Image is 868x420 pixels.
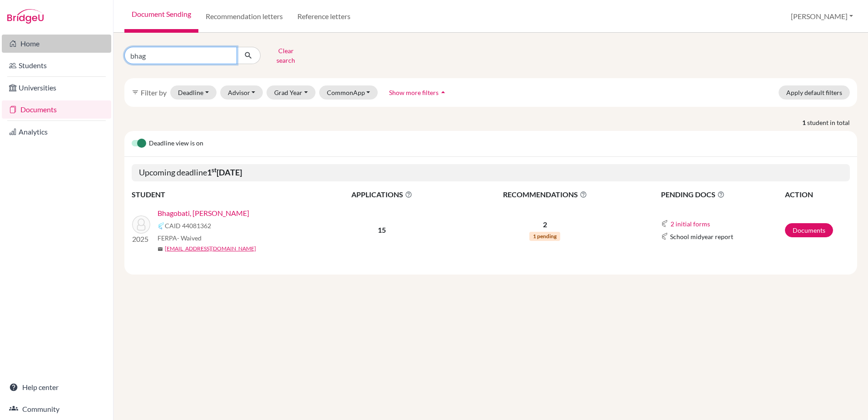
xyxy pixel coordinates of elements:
[165,245,256,253] a: [EMAIL_ADDRESS][DOMAIN_NAME]
[158,233,202,243] span: FERPA
[378,225,386,234] b: 15
[787,8,857,25] button: [PERSON_NAME]
[7,9,44,24] img: Bridge-U
[2,56,111,75] a: Students
[670,219,710,229] button: 2 initial forms
[158,246,163,252] span: mail
[132,89,139,96] i: filter_list
[451,219,639,230] p: 2
[124,47,237,64] input: Find student by name...
[132,189,313,200] th: STUDENT
[2,79,111,97] a: Universities
[261,44,311,67] button: Clear search
[381,85,455,100] button: Show more filtersarrow_drop_up
[212,166,217,174] sup: st
[661,233,668,240] img: Common App logo
[661,220,668,227] img: Common App logo
[785,223,833,237] a: Documents
[670,232,733,241] span: School midyear report
[132,215,150,234] img: Bhagobati, Henry
[170,85,217,100] button: Deadline
[132,234,150,245] p: 2025
[779,85,850,100] button: Apply default filters
[451,189,639,200] span: RECOMMENDATIONS
[132,164,850,181] h5: Upcoming deadline
[784,189,850,200] th: ACTION
[266,85,316,100] button: Grad Year
[165,221,211,230] span: CAID 44081362
[529,232,560,241] span: 1 pending
[2,378,111,396] a: Help center
[2,100,111,119] a: Documents
[149,138,203,149] span: Deadline view is on
[2,35,111,53] a: Home
[314,189,450,200] span: APPLICATIONS
[207,167,242,177] b: 1 [DATE]
[141,88,167,97] span: Filter by
[661,189,784,200] span: PENDING DOCS
[2,400,111,418] a: Community
[177,234,202,242] span: - Waived
[158,208,249,219] a: Bhagobati, [PERSON_NAME]
[439,88,448,97] i: arrow_drop_up
[807,118,857,127] span: student in total
[220,85,263,100] button: Advisor
[802,118,807,127] strong: 1
[158,222,165,230] img: Common App logo
[319,85,378,100] button: CommonApp
[2,123,111,141] a: Analytics
[389,89,439,96] span: Show more filters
